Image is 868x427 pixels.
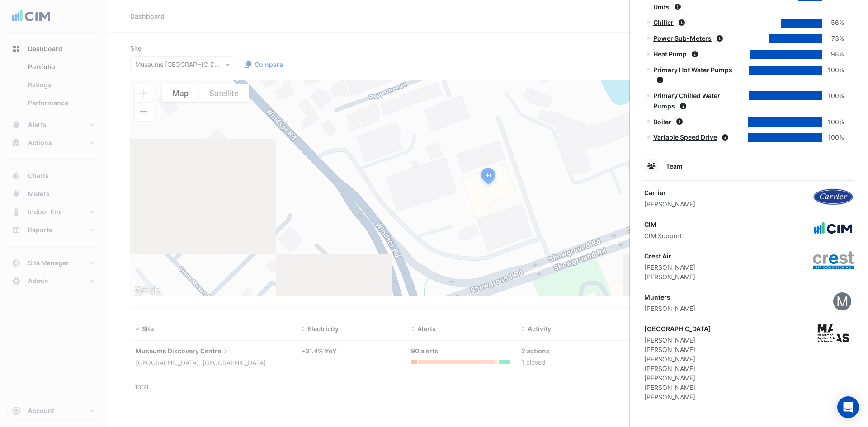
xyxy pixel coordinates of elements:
[644,383,711,392] div: [PERSON_NAME]
[644,251,695,261] div: Crest Air
[822,117,844,127] div: 100%
[644,231,682,240] div: CIM Support
[653,92,720,110] a: Primary Chilled Water Pumps
[653,19,674,26] a: Chiller
[644,345,711,354] div: [PERSON_NAME]
[813,220,854,238] img: CIM
[653,34,712,42] a: Power Sub-Meters
[653,118,671,126] a: Boiler
[653,133,717,141] a: Variable Speed Drive
[813,324,854,342] img: Museum of Applied Arts and Sciences
[644,199,695,209] div: [PERSON_NAME]
[822,18,844,28] div: 56%
[666,162,683,170] span: Team
[837,396,859,418] div: Open Intercom Messenger
[836,295,849,308] span: M
[653,50,687,58] a: Heat Pump
[644,335,711,345] div: [PERSON_NAME]
[644,272,695,282] div: [PERSON_NAME]
[644,263,695,272] div: [PERSON_NAME]
[644,220,682,229] div: CIM
[644,354,711,364] div: [PERSON_NAME]
[822,132,844,143] div: 100%
[644,188,695,197] div: Carrier
[813,251,854,269] img: Crest Air
[822,33,844,44] div: 73%
[831,292,854,310] fa-layers: Munters
[644,324,711,333] div: [GEOGRAPHIC_DATA]
[644,364,711,373] div: [PERSON_NAME]
[822,91,844,101] div: 100%
[822,49,844,60] div: 98%
[644,304,695,313] div: [PERSON_NAME]
[822,65,844,75] div: 100%
[653,66,732,74] a: Primary Hot Water Pumps
[644,373,711,383] div: [PERSON_NAME]
[644,292,695,302] div: Munters
[644,392,711,402] div: [PERSON_NAME]
[813,188,854,206] img: Carrier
